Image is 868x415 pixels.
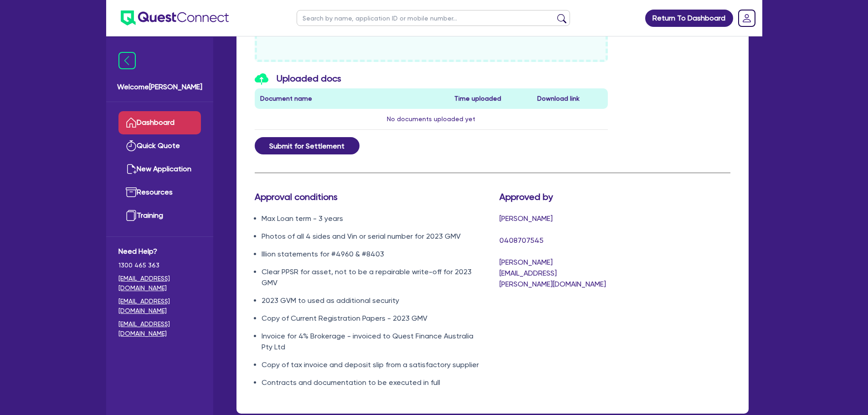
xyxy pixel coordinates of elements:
span: [PERSON_NAME][EMAIL_ADDRESS][PERSON_NAME][DOMAIN_NAME] [499,258,606,288]
input: Search by name, application ID or mobile number... [297,10,570,26]
li: Clear PPSR for asset, not to be a repairable write-off for 2023 GMV [262,266,486,288]
li: Copy of Current Registration Papers - 2023 GMV [262,313,486,324]
span: 1300 465 363 [118,261,201,270]
a: Training [118,204,201,227]
li: 2023 GVM to used as additional security [262,295,486,306]
span: 0408707545 [499,236,544,245]
h3: Uploaded docs [255,73,608,85]
span: Need Help? [118,246,201,257]
li: Max Loan term - 3 years [262,213,486,224]
h3: Approval conditions [255,191,486,202]
a: [EMAIL_ADDRESS][DOMAIN_NAME] [118,297,201,316]
img: resources [126,187,137,198]
a: Dashboard [118,111,201,134]
a: [EMAIL_ADDRESS][DOMAIN_NAME] [118,319,201,338]
button: Submit for Settlement [255,137,360,154]
span: [PERSON_NAME] [499,214,553,223]
a: Dropdown toggle [735,6,759,30]
a: Quick Quote [118,134,201,158]
img: training [126,210,137,221]
li: Contracts and documentation to be executed in full [262,377,486,388]
li: Photos of all 4 sides and Vin or serial number for 2023 GMV [262,231,486,242]
a: Resources [118,181,201,204]
img: icon-menu-close [118,52,136,69]
a: Return To Dashboard [645,10,733,27]
th: Time uploaded [449,88,532,109]
a: [EMAIL_ADDRESS][DOMAIN_NAME] [118,274,201,293]
img: new-application [126,164,137,174]
li: Invoice for 4% Brokerage - invoiced to Quest Finance Australia Pty Ltd [262,331,486,353]
h3: Approved by [499,191,608,202]
span: Welcome [PERSON_NAME] [117,82,202,92]
th: Document name [255,88,449,109]
td: No documents uploaded yet [255,109,608,130]
img: quest-connect-logo-blue [121,10,229,26]
img: quick-quote [126,140,137,151]
li: Illion statements for #4960 & #8403 [262,249,486,260]
li: Copy of tax invoice and deposit slip from a satisfactory supplier [262,359,486,370]
a: New Application [118,158,201,181]
img: icon-upload [255,73,268,85]
th: Download link [532,88,608,109]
